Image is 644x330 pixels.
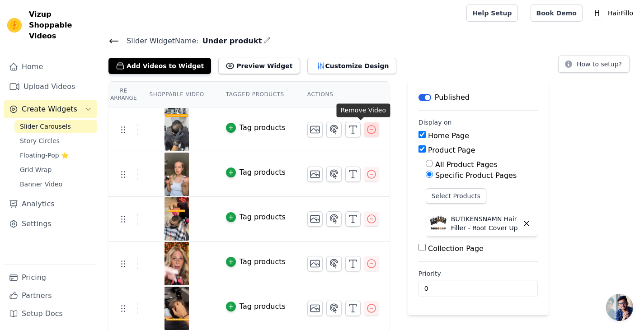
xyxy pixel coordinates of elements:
[4,195,97,213] a: Analytics
[307,211,323,227] button: Change Thumbnail
[307,58,396,74] button: Customize Design
[4,58,97,76] a: Home
[226,212,286,223] button: Tag products
[307,256,323,271] button: Change Thumbnail
[22,104,77,115] span: Create Widgets
[20,180,62,189] span: Banner Video
[7,18,22,33] img: Vizup
[119,36,199,46] span: Slider Widget Name:
[29,9,94,42] span: Vizup Shoppable Videos
[240,167,286,178] div: Tag products
[14,163,97,176] a: Grid Wrap
[4,100,97,118] button: Create Widgets
[4,78,97,96] a: Upload Videos
[20,136,60,145] span: Story Circles
[240,212,286,223] div: Tag products
[466,5,517,22] a: Help Setup
[20,151,69,160] span: Floating-Pop ⭐
[164,153,189,196] img: vizup-images-e6a4.png
[20,165,52,174] span: Grid Wrap
[218,58,300,74] button: Preview Widget
[296,82,390,107] th: Actions
[215,82,296,107] th: Tagged Products
[307,301,323,316] button: Change Thumbnail
[164,197,189,241] img: vizup-images-ed72.png
[14,149,97,162] a: Floating-Pop ⭐
[451,214,519,232] p: BUTIKENSNAMN Hair Filler - Root Cover Up
[418,118,452,127] legend: Display on
[519,216,534,231] button: Delete widget
[606,294,633,321] div: Öppna chatt
[429,214,447,232] img: BUTIKENSNAMN Hair Filler - Root Cover Up
[4,305,97,323] a: Setup Docs
[240,122,286,133] div: Tag products
[226,301,286,312] button: Tag products
[226,167,286,178] button: Tag products
[428,244,484,253] label: Collection Page
[20,122,71,131] span: Slider Carousels
[307,122,323,137] button: Change Thumbnail
[594,9,600,18] text: H
[164,287,189,330] img: vizup-images-3912.png
[307,167,323,182] button: Change Thumbnail
[435,160,498,169] label: All Product Pages
[435,171,517,180] label: Specific Product Pages
[138,82,215,107] th: Shoppable Video
[590,5,637,21] button: H HairFillo
[164,108,189,151] img: vizup-images-0da1.png
[4,287,97,305] a: Partners
[226,122,286,133] button: Tag products
[226,256,286,267] button: Tag products
[14,178,97,191] a: Banner Video
[558,56,630,73] button: How to setup?
[240,301,286,312] div: Tag products
[418,269,538,278] label: Priority
[428,146,475,154] label: Product Page
[531,5,583,22] a: Book Demo
[435,92,470,103] p: Published
[4,215,97,233] a: Settings
[14,135,97,147] a: Story Circles
[108,82,138,107] th: Re Arrange
[14,120,97,133] a: Slider Carousels
[428,131,469,140] label: Home Page
[558,62,630,70] a: How to setup?
[604,5,637,21] p: HairFillo
[426,188,486,204] button: Select Products
[263,35,271,47] div: Edit Name
[4,269,97,287] a: Pricing
[108,58,211,74] button: Add Videos to Widget
[164,242,189,285] img: vizup-images-c818.png
[240,256,286,267] div: Tag products
[199,36,262,46] span: Under produkt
